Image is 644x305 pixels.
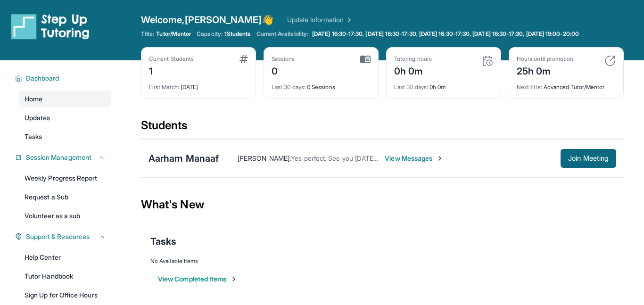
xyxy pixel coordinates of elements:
[224,30,251,38] span: 1 Students
[360,55,371,64] img: card
[312,30,579,38] span: [DATE] 16:30-17:30, [DATE] 16:30-17:30, [DATE] 16:30-17:30, [DATE] 16:30-17:30, [DATE] 19:00-20:00
[25,113,50,123] span: Updates
[19,249,111,266] a: Help Center
[19,109,111,126] a: Updates
[26,232,90,241] span: Support & Resources
[394,63,432,78] div: 0h 0m
[141,184,624,225] div: What's New
[436,155,444,162] img: Chevron-Right
[272,78,371,91] div: 0 Sessions
[19,91,111,107] a: Home
[604,55,616,66] img: card
[291,154,425,162] span: Yes perfect. See you [DATE] then. Thank you
[238,154,291,162] span: [PERSON_NAME] :
[19,128,111,145] a: Tasks
[272,63,295,78] div: 0
[150,257,614,265] div: No Available Items
[482,55,493,66] img: card
[25,132,42,141] span: Tasks
[11,13,90,40] img: logo
[19,268,111,285] a: Tutor Handbook
[149,63,194,78] div: 1
[287,15,353,25] a: Update Information
[158,274,238,284] button: View Completed Items
[149,83,179,91] span: First Match :
[149,78,248,91] div: [DATE]
[517,78,616,91] div: Advanced Tutor/Mentor
[22,232,106,241] button: Support & Resources
[344,15,353,25] img: Chevron Right
[19,287,111,304] a: Sign Up for Office Hours
[141,13,274,26] span: Welcome, [PERSON_NAME] 👋
[149,55,194,63] div: Current Students
[26,74,59,83] span: Dashboard
[22,153,106,162] button: Session Management
[272,83,305,91] span: Last 30 days :
[149,152,219,165] div: Aarham Manaaf
[26,153,91,162] span: Session Management
[141,30,154,38] span: Title:
[568,156,609,161] span: Join Meeting
[141,118,624,139] div: Students
[385,154,444,163] span: View Messages
[272,55,295,63] div: Sessions
[239,55,248,63] img: card
[310,30,581,38] a: [DATE] 16:30-17:30, [DATE] 16:30-17:30, [DATE] 16:30-17:30, [DATE] 16:30-17:30, [DATE] 19:00-20:00
[517,83,542,91] span: Next title :
[19,170,111,187] a: Weekly Progress Report
[19,207,111,224] a: Volunteer as a sub
[19,189,111,206] a: Request a Sub
[394,78,493,91] div: 0h 0m
[394,55,432,63] div: Tutoring hours
[517,55,573,63] div: Hours until promotion
[517,63,573,78] div: 25h 0m
[150,235,176,248] span: Tasks
[156,30,191,38] span: Tutor/Mentor
[25,94,42,104] span: Home
[197,30,223,38] span: Capacity:
[561,149,616,168] button: Join Meeting
[22,74,106,83] button: Dashboard
[256,30,308,38] span: Current Availability:
[394,83,428,91] span: Last 30 days :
